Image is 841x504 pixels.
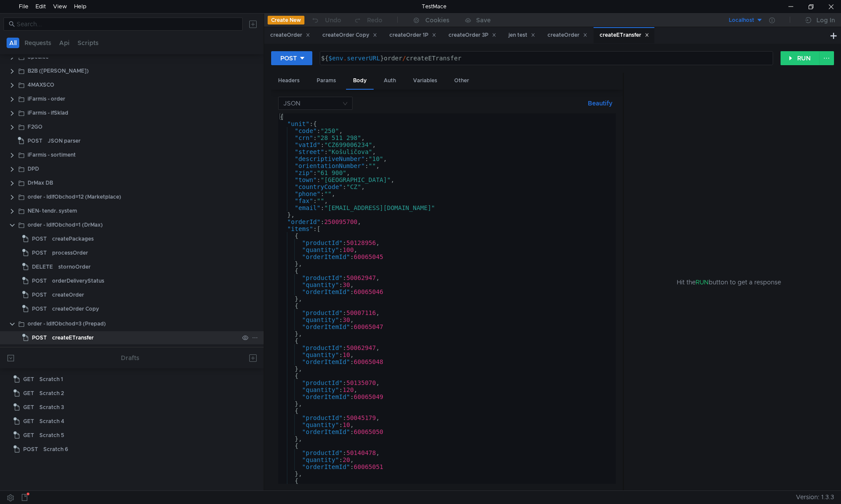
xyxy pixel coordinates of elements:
div: order - IdIfObchod=3 (Prepad) [28,317,106,330]
button: Localhost [702,13,763,27]
div: Scratch 6 [43,443,68,456]
button: Api [57,38,72,48]
button: All [7,38,19,48]
button: Undo [304,14,347,27]
div: Cookies [425,15,449,25]
div: Variables [406,73,444,89]
span: GET [23,429,34,442]
div: Scratch 3 [39,401,64,414]
span: GET [23,401,34,414]
div: Headers [271,73,307,89]
div: createOrder 3P [449,31,496,40]
button: Beautify [584,98,616,108]
div: 4MAXSCO [28,78,54,91]
button: Requests [22,38,54,48]
div: Log In [816,15,835,25]
div: B2B ([PERSON_NAME]) [28,64,89,77]
div: Save [476,17,491,23]
span: GET [23,387,34,400]
div: Params [310,73,343,89]
span: GET [23,373,34,386]
div: Scratch 2 [39,387,64,400]
div: order - IdIfObchod=12 (Marketplace) [28,190,121,203]
button: RUN [781,51,820,65]
div: createPackages [52,232,94,245]
div: Scratch 4 [39,415,64,428]
div: iFarmis - order [28,92,65,105]
div: Localhost [729,16,754,24]
div: processOrder [52,246,88,259]
span: DELETE [32,260,53,273]
div: Scratch 5 [39,429,64,442]
button: Redo [347,14,389,27]
span: POST [32,288,47,301]
button: Create New [268,16,304,24]
div: orderDeliveryStatus [52,274,104,287]
div: createOrder 1P [389,31,436,40]
div: Body [346,73,374,90]
span: POST [32,302,47,315]
div: Other [447,73,476,89]
span: Version: 1.3.3 [796,491,834,504]
button: POST [271,51,312,65]
div: Scratch 1 [39,373,63,386]
div: createOrder Copy [322,31,377,40]
div: NEN- tendr. system [28,204,77,217]
div: iFarmis - ifSklad [28,106,68,119]
button: Scripts [75,38,101,48]
span: POST [32,331,47,344]
div: jen test [509,31,535,40]
span: POST [23,443,38,456]
span: POST [32,246,47,259]
div: createOrder [270,31,310,40]
div: Auth [377,73,403,89]
div: iFarmis - sortiment [28,148,76,161]
input: Search... [17,19,237,29]
div: JSON parser [48,134,81,147]
div: order - IdIfObchod=1 (DrMax) [28,218,103,231]
span: POST [32,232,47,245]
div: Drafts [121,353,139,363]
div: DPD [28,162,39,175]
span: POST [32,274,47,287]
div: Redo [367,15,382,25]
div: POST [280,53,297,63]
div: createETransfer [52,331,94,344]
div: createOrder Copy [52,302,99,315]
div: createOrder [548,31,587,40]
span: RUN [696,278,709,286]
span: POST [28,134,42,147]
div: createOrder [52,288,84,301]
span: Hit the button to get a response [677,277,781,287]
span: GET [23,415,34,428]
div: createETransfer [600,31,649,40]
div: DrMax DB [28,176,53,189]
div: F2GO [28,120,42,133]
div: Undo [325,15,341,25]
div: stornoOrder [58,260,91,273]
